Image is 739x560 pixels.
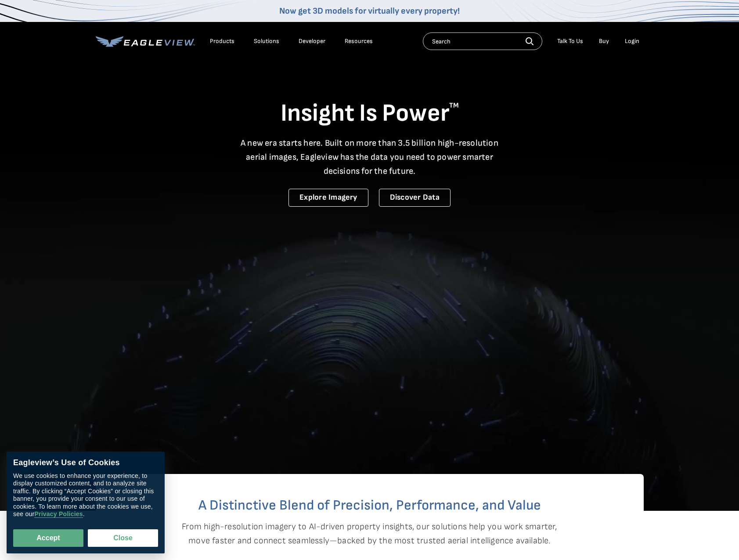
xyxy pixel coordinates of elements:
p: From high-resolution imagery to AI-driven property insights, our solutions help you work smarter,... [182,520,558,548]
a: Privacy Policies [34,511,83,518]
button: Accept [13,529,83,547]
div: Products [210,37,234,45]
sup: TM [449,101,459,110]
a: Discover Data [379,189,451,207]
a: Buy [599,37,609,45]
div: Eagleview’s Use of Cookies [13,458,158,468]
h2: A Distinctive Blend of Precision, Performance, and Value [131,499,609,513]
div: Talk To Us [557,37,583,45]
div: Login [625,37,639,45]
div: Resources [345,37,373,45]
input: Search [423,32,542,50]
a: Developer [299,37,325,45]
h1: Insight Is Power [96,98,644,129]
button: Close [88,529,158,547]
a: Explore Imagery [288,189,368,207]
p: A new era starts here. Built on more than 3.5 billion high-resolution aerial images, Eagleview ha... [235,136,504,178]
div: We use cookies to enhance your experience, to display customized content, and to analyze site tra... [13,472,158,518]
a: Now get 3D models for virtually every property! [279,6,460,16]
div: Solutions [254,37,279,45]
